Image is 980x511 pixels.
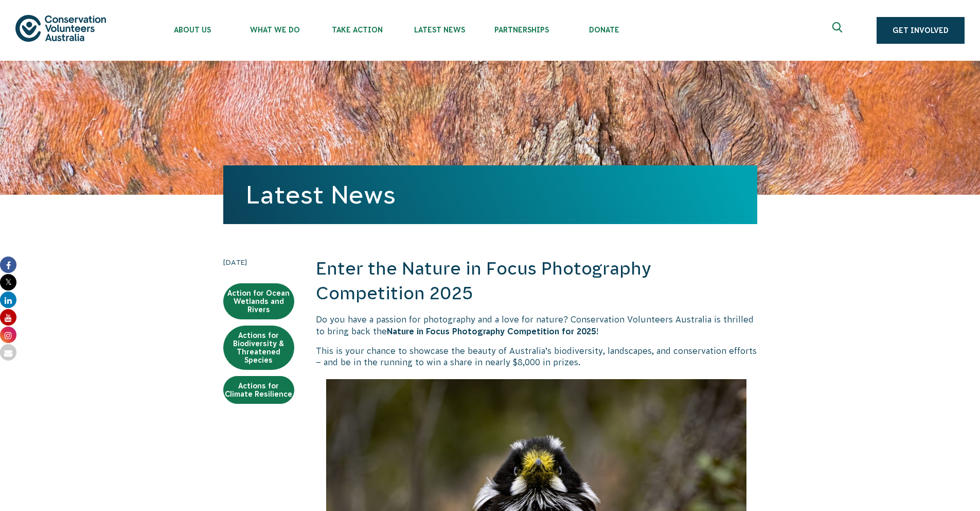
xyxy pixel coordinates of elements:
a: Actions for Climate Resilience [223,376,294,404]
a: Get Involved [877,17,965,44]
time: [DATE] [223,257,294,268]
a: Actions for Biodiversity & Threatened Species [223,326,294,370]
button: Expand search box Close search box [826,18,851,43]
strong: Nature in Focus Photography Competition for 2025 [387,327,596,336]
h2: Enter the Nature in Focus Photography Competition 2025 [316,257,757,305]
span: Expand search box [832,22,845,39]
p: Do you have a passion for photography and a love for nature? Conservation Volunteers Australia is... [316,314,757,337]
span: Latest News [398,26,480,34]
p: This is your chance to showcase the beauty of Australia’s biodiversity, landscapes, and conservat... [316,345,757,368]
img: logo.svg [15,15,106,41]
a: Action for Ocean Wetlands and Rivers [223,283,294,319]
span: Partnerships [480,26,563,34]
a: Latest News [246,181,396,209]
span: What We Do [234,26,316,34]
span: Take Action [316,26,398,34]
span: About Us [151,26,234,34]
span: Donate [563,26,645,34]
